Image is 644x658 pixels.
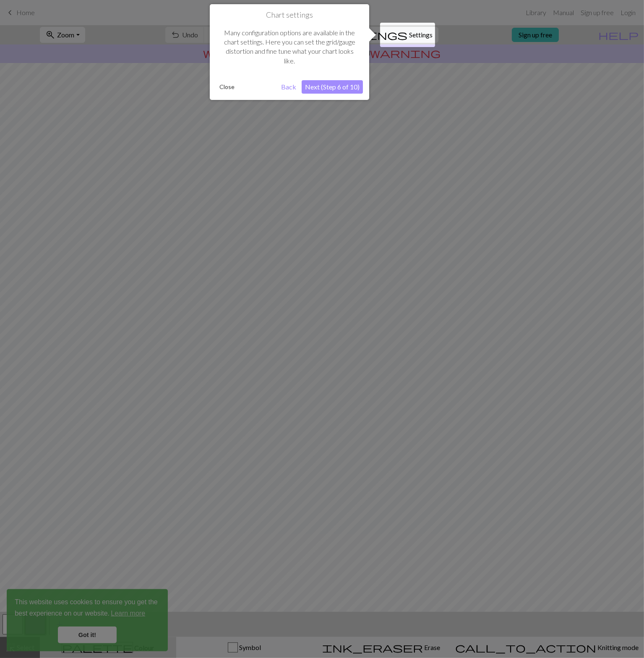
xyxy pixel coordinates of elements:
div: Chart settings [210,4,369,100]
button: Next (Step 6 of 10) [302,80,363,94]
button: Back [278,80,300,94]
h1: Chart settings [216,10,363,20]
div: Many configuration options are available in the chart settings. Here you can set the grid/gauge d... [216,20,363,74]
button: Close [216,81,238,93]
